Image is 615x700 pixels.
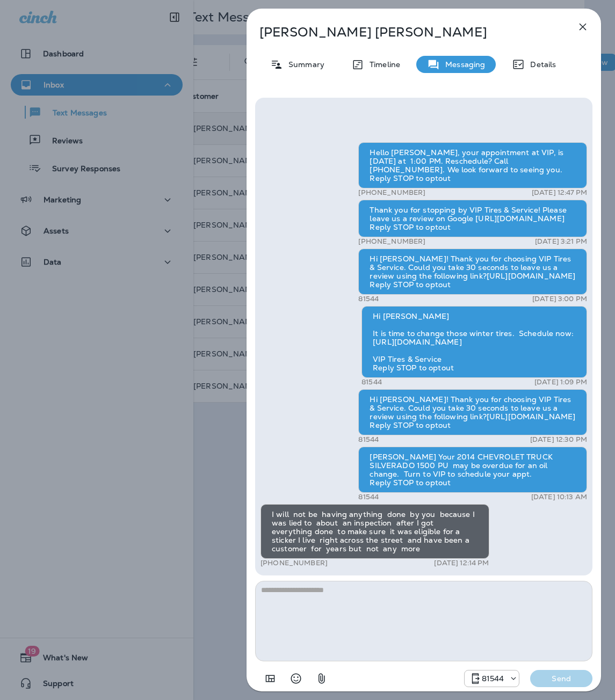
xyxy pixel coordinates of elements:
[358,200,587,237] div: Thank you for stopping by VIP Tires & Service! Please leave us a review on Google [URL][DOMAIN_NA...
[259,668,281,689] button: Add in a premade template
[531,493,587,501] p: [DATE] 10:13 AM
[358,249,587,295] div: Hi [PERSON_NAME]! Thank you for choosing VIP Tires & Service. Could you take 30 seconds to leave ...
[532,188,587,197] p: [DATE] 12:47 PM
[358,493,379,501] p: 81544
[283,60,324,69] p: Summary
[530,435,587,444] p: [DATE] 12:30 PM
[361,378,382,387] p: 81544
[440,60,485,69] p: Messaging
[259,25,553,40] p: [PERSON_NAME] [PERSON_NAME]
[358,237,425,246] p: [PHONE_NUMBER]
[285,668,307,689] button: Select an emoji
[364,60,400,69] p: Timeline
[358,295,379,303] p: 81544
[261,559,328,567] p: [PHONE_NUMBER]
[525,60,556,69] p: Details
[534,378,587,387] p: [DATE] 1:09 PM
[358,447,587,493] div: [PERSON_NAME] Your 2014 CHEVROLET TRUCK SILVERADO 1500 PU may be overdue for an oil change. Turn ...
[532,295,587,303] p: [DATE] 3:00 PM
[261,504,489,559] div: I will not be having anything done by you because I was lied to about an inspection after I got e...
[465,672,519,685] div: 81544
[358,188,425,197] p: [PHONE_NUMBER]
[482,674,504,683] p: 81544
[361,306,587,378] div: Hi [PERSON_NAME] It is time to change those winter tires. Schedule now: [URL][DOMAIN_NAME] VIP Ti...
[535,237,587,246] p: [DATE] 3:21 PM
[358,389,587,435] div: Hi [PERSON_NAME]! Thank you for choosing VIP Tires & Service. Could you take 30 seconds to leave ...
[358,142,587,188] div: Hello [PERSON_NAME], your appointment at VIP, is [DATE] at 1:00 PM. Reschedule? Call [PHONE_NUMBE...
[358,435,379,444] p: 81544
[434,559,489,567] p: [DATE] 12:14 PM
